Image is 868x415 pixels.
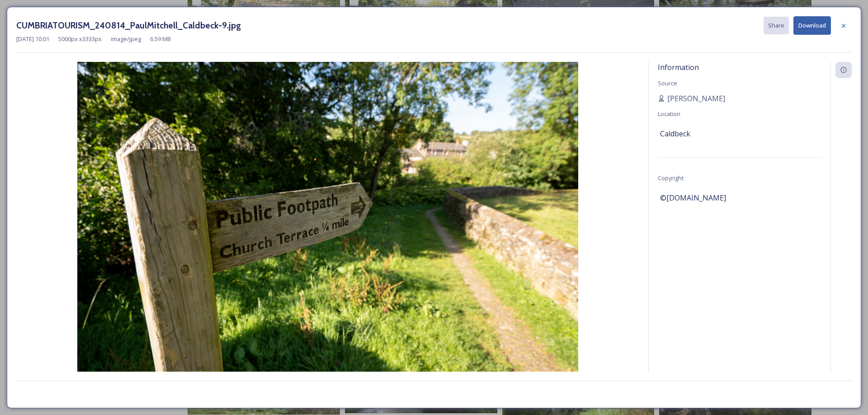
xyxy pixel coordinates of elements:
[16,35,49,43] span: [DATE] 10:01
[793,16,831,35] button: Download
[16,19,241,32] h3: CUMBRIATOURISM_240814_PaulMitchell_Caldbeck-9.jpg
[16,62,639,396] img: CUMBRIATOURISM_240814_PaulMitchell_Caldbeck-9.jpg
[658,110,680,118] span: Location
[667,93,725,104] span: [PERSON_NAME]
[150,35,171,43] span: 6.59 MB
[658,79,677,87] span: Source
[658,174,684,182] span: Copyright
[764,17,789,34] button: Share
[111,35,141,43] span: image/jpeg
[660,192,726,203] span: ©[DOMAIN_NAME]
[58,35,102,43] span: 5000 px x 3333 px
[658,62,699,72] span: Information
[660,128,690,139] span: Caldbeck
